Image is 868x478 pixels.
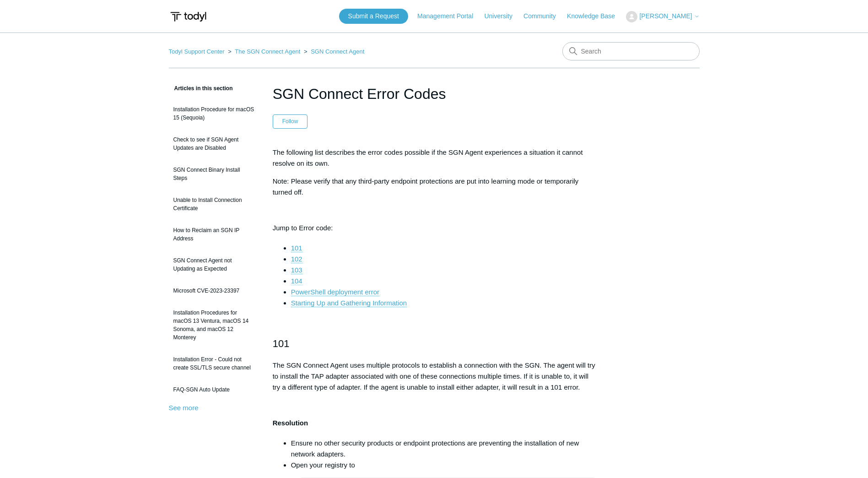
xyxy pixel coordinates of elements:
button: [PERSON_NAME] [626,11,699,22]
button: Follow Article [273,114,308,128]
p: The following list describes the error codes possible if the SGN Agent experiences a situation it... [273,147,596,169]
a: 103 [291,266,302,274]
a: Check to see if SGN Agent Updates are Disabled [169,131,259,157]
a: Community [523,11,565,21]
a: SGN Connect Agent not Updating as Expected [169,252,259,277]
a: Submit a Request [339,9,408,24]
a: SGN Connect Agent [311,48,364,55]
a: FAQ-SGN Auto Update [169,381,259,398]
a: Management Portal [417,11,482,21]
li: SGN Connect Agent [302,48,364,55]
a: Installation Error - Could not create SSL/TLS secure channel [169,351,259,376]
a: How to Reclaim an SGN IP Address [169,222,259,247]
span: [PERSON_NAME] [639,12,692,20]
li: Todyl Support Center [169,48,226,55]
a: 102 [291,255,302,263]
p: Jump to Error code: [273,223,596,234]
a: 104 [291,277,302,285]
a: PowerShell deployment error [291,288,379,296]
h2: 101 [273,336,596,352]
h1: SGN Connect Error Codes [273,83,596,105]
a: Starting Up and Gathering Information [291,299,407,307]
a: Todyl Support Center [169,48,225,55]
p: The SGN Connect Agent uses multiple protocols to establish a connection with the SGN. The agent w... [273,360,596,393]
a: Microsoft CVE-2023-23397 [169,282,259,299]
strong: Resolution [273,419,308,427]
a: The SGN Connect Agent [235,48,300,55]
span: Articles in this section [169,85,233,92]
li: Ensure no other security products or endpoint protections are preventing the installation of new ... [291,438,596,460]
a: 101 [291,244,302,252]
a: Installation Procedures for macOS 13 Ventura, macOS 14 Sonoma, and macOS 12 Monterey [169,304,259,346]
a: Unable to Install Connection Certificate [169,191,259,217]
a: University [484,11,521,21]
p: Note: Please verify that any third-party endpoint protections are put into learning mode or tempo... [273,176,596,198]
li: The SGN Connect Agent [226,48,302,55]
a: Knowledge Base [567,11,624,21]
a: SGN Connect Binary Install Steps [169,161,259,187]
img: Todyl Support Center Help Center home page [169,8,208,25]
input: Search [562,42,700,60]
a: Installation Procedure for macOS 15 (Sequoia) [169,101,259,126]
a: See more [169,404,199,412]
